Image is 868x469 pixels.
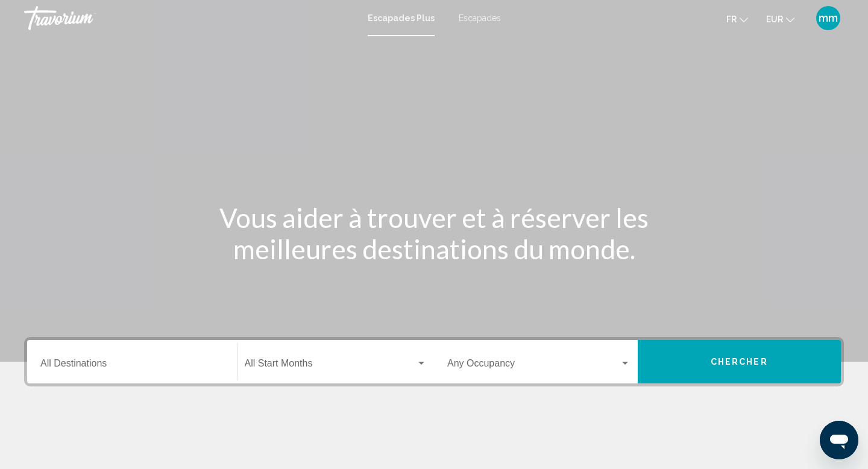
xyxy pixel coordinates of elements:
iframe: Bouton de lancement de la fenêtre de messagerie [820,421,858,459]
button: Menu utilisateur [813,5,844,31]
a: Escapades Plus [368,13,435,23]
button: Changer de devise [766,10,794,28]
div: Widget de recherche [27,340,841,383]
font: mm [819,11,838,24]
button: Chercher [638,340,841,383]
a: Escapades [459,13,501,23]
h1: Vous aider à trouver et à réserver les meilleures destinations du monde. [208,202,660,265]
font: fr [726,14,737,24]
span: Chercher [711,357,768,367]
button: Changer de langue [726,10,748,28]
a: Travorium [24,6,356,30]
font: EUR [766,14,783,24]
